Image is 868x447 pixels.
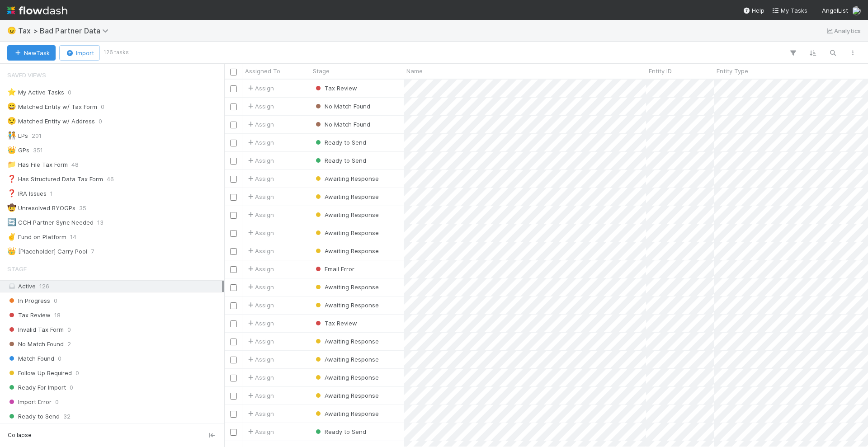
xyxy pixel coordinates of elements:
span: Assign [246,102,274,111]
span: Tax Review [314,320,357,327]
span: Tax > Bad Partner Data [18,26,113,35]
span: Match Found [7,353,54,364]
span: 351 [33,145,43,156]
div: Assign [246,264,274,273]
div: Fund on Platform [7,231,66,243]
div: Assign [246,210,274,219]
span: Assign [246,156,274,165]
span: 👑 [7,146,16,154]
span: Assign [246,84,274,93]
span: Ready For Import [7,382,66,393]
span: Awaiting Response [314,283,379,291]
input: Toggle Row Selected [230,357,237,363]
span: 18 [54,310,61,321]
input: Toggle Row Selected [230,122,237,128]
span: 🧑‍🤝‍🧑 [7,132,16,139]
div: IRA Issues [7,188,47,199]
span: 🤠 [7,204,16,212]
div: Awaiting Response [314,337,379,346]
input: Toggle Row Selected [230,158,237,165]
span: Assign [246,192,274,201]
div: Awaiting Response [314,301,379,310]
span: 201 [32,130,42,141]
div: Awaiting Response [314,174,379,183]
span: 0 [54,295,57,306]
button: Import [59,45,100,61]
div: Assign [246,174,274,183]
a: Analytics [825,25,861,36]
div: LPs [7,130,28,141]
span: No Match Found [7,339,64,350]
span: 48 [71,159,79,170]
span: Awaiting Response [314,356,379,363]
input: Toggle Row Selected [230,429,237,436]
div: Assign [246,355,274,364]
span: Stage [313,66,330,75]
div: Awaiting Response [314,246,379,255]
input: Toggle Row Selected [230,140,237,146]
span: 0 [68,87,71,98]
input: Toggle Row Selected [230,248,237,255]
div: Assign [246,228,274,237]
div: Has Structured Data Tax Form [7,174,103,185]
span: 32 [63,411,71,422]
span: Awaiting Response [314,374,379,381]
button: NewTask [7,45,56,61]
span: 126 [39,282,49,290]
span: Entity ID [649,66,672,75]
span: 😒 [7,117,16,125]
span: Assign [246,337,274,346]
span: Ready to Send [314,157,366,164]
span: Name [406,66,423,75]
span: Awaiting Response [314,410,379,417]
input: Toggle Row Selected [230,393,237,400]
input: Toggle Row Selected [230,375,237,381]
span: 7 [91,246,94,257]
span: Ready to Send [7,411,60,422]
div: Tax Review [314,319,357,328]
span: Awaiting Response [314,211,379,218]
span: No Match Found [314,103,370,110]
span: ⭐ [7,88,16,96]
img: logo-inverted-e16ddd16eac7371096b0.svg [7,3,67,18]
span: 46 [107,174,114,185]
div: Awaiting Response [314,373,379,382]
span: Invalid Tax Form [7,324,64,335]
span: 0 [58,353,61,364]
div: Awaiting Response [314,391,379,400]
div: Matched Entity w/ Address [7,116,95,127]
span: Assign [246,301,274,310]
div: CCH Partner Sync Needed [7,217,94,228]
span: Stage [7,260,27,278]
span: 0 [67,324,71,335]
div: Ready to Send [314,138,366,147]
div: Matched Entity w/ Tax Form [7,101,97,113]
div: Awaiting Response [314,409,379,418]
input: Toggle Row Selected [230,284,237,291]
div: Ready to Send [314,427,366,436]
span: Awaiting Response [314,229,379,236]
span: Email Error [314,265,354,273]
div: No Match Found [314,102,370,111]
div: Awaiting Response [314,210,379,219]
span: ❓ [7,189,16,197]
div: Assign [246,282,274,292]
span: Awaiting Response [314,392,379,399]
span: Tax Review [314,85,357,92]
div: Ready to Send [314,156,366,165]
span: 😄 [7,103,16,110]
span: Tax Review [7,310,51,321]
div: Assign [246,373,274,382]
input: Toggle Row Selected [230,266,237,273]
span: 😠 [7,27,16,34]
div: Awaiting Response [314,282,379,292]
div: No Match Found [314,120,370,129]
div: Awaiting Response [314,355,379,364]
span: Awaiting Response [314,175,379,182]
div: GPs [7,145,29,156]
span: Assign [246,138,274,147]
